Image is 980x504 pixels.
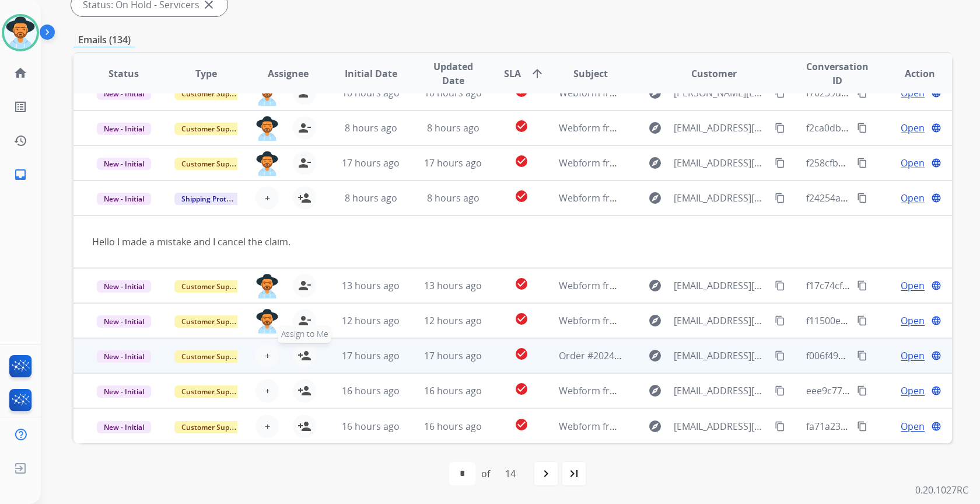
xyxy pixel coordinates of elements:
[559,279,823,292] span: Webform from [EMAIL_ADDRESS][DOMAIN_NAME] on [DATE]
[422,60,485,88] span: Updated Date
[424,384,482,397] span: 16 hours ago
[857,193,867,203] mat-icon: content_copy
[857,315,867,326] mat-icon: content_copy
[931,421,942,432] mat-icon: language
[931,280,942,291] mat-icon: language
[901,384,925,398] span: Open
[573,67,608,81] span: Subject
[174,193,254,205] span: Shipping Protection
[674,279,768,293] span: [EMAIL_ADDRESS][DOMAIN_NAME]
[775,385,785,396] mat-icon: content_copy
[13,168,27,182] mat-icon: inbox
[97,350,151,363] span: New - Initial
[559,420,823,433] span: Webform from [EMAIL_ADDRESS][DOMAIN_NAME] on [DATE]
[539,467,553,481] mat-icon: navigate_next
[297,384,311,398] mat-icon: person_add
[297,156,311,170] mat-icon: person_remove
[775,123,785,133] mat-icon: content_copy
[931,158,942,168] mat-icon: language
[174,123,250,135] span: Customer Support
[424,279,482,292] span: 13 hours ago
[265,191,270,205] span: +
[514,347,528,361] mat-icon: check_circle
[496,462,525,485] div: 14
[559,384,823,397] span: Webform from [EMAIL_ADDRESS][DOMAIN_NAME] on [DATE]
[674,419,768,433] span: [EMAIL_ADDRESS][DOMAIN_NAME]
[530,67,544,81] mat-icon: arrow_upward
[256,151,279,176] img: agent-avatar
[514,312,528,326] mat-icon: check_circle
[73,33,135,47] p: Emails (134)
[775,158,785,168] mat-icon: content_copy
[559,314,823,327] span: Webform from [EMAIL_ADDRESS][DOMAIN_NAME] on [DATE]
[174,280,250,293] span: Customer Support
[674,191,768,205] span: [EMAIL_ADDRESS][DOMAIN_NAME]
[297,191,311,205] mat-icon: person_add
[514,418,528,432] mat-icon: check_circle
[806,279,978,292] span: f17c74cf-6831-4c6d-8251-2b58cef811e5
[265,349,270,363] span: +
[870,53,952,94] th: Action
[915,483,968,497] p: 0.20.1027RC
[775,193,785,203] mat-icon: content_copy
[901,121,925,135] span: Open
[806,349,978,362] span: f006f49d-d616-4722-ba0a-e88ef4888fa1
[931,123,942,133] mat-icon: language
[345,121,397,134] span: 8 hours ago
[559,157,823,169] span: Webform from [EMAIL_ADDRESS][DOMAIN_NAME] on [DATE]
[901,156,925,170] span: Open
[481,467,490,481] div: of
[256,344,279,367] button: +
[775,315,785,326] mat-icon: content_copy
[901,314,925,328] span: Open
[97,315,151,328] span: New - Initial
[931,315,942,326] mat-icon: language
[674,156,768,170] span: [EMAIL_ADDRESS][DOMAIN_NAME]
[297,314,311,328] mat-icon: person_remove
[901,191,925,205] span: Open
[174,421,250,433] span: Customer Support
[559,349,721,362] span: Order #20241228228 & #2023934491
[674,349,768,363] span: [EMAIL_ADDRESS][DOMAIN_NAME]
[293,344,316,367] button: Assign to Me
[278,325,331,343] span: Assign to Me
[691,67,737,81] span: Customer
[342,314,400,327] span: 12 hours ago
[514,189,528,203] mat-icon: check_circle
[97,421,151,433] span: New - Initial
[345,67,397,81] span: Initial Date
[901,279,925,293] span: Open
[174,158,250,170] span: Customer Support
[674,121,768,135] span: [EMAIL_ADDRESS][DOMAIN_NAME]
[567,467,581,481] mat-icon: last_page
[648,349,662,363] mat-icon: explore
[857,158,867,168] mat-icon: content_copy
[514,119,528,133] mat-icon: check_circle
[857,385,867,396] mat-icon: content_copy
[265,384,270,398] span: +
[857,280,867,291] mat-icon: content_copy
[256,415,279,438] button: +
[256,309,279,333] img: agent-avatar
[514,154,528,168] mat-icon: check_circle
[648,314,662,328] mat-icon: explore
[806,121,979,134] span: f2ca0dbc-77e8-46aa-b3ab-0505f8f8c648
[342,157,400,169] span: 17 hours ago
[174,385,250,398] span: Customer Support
[514,277,528,291] mat-icon: check_circle
[342,384,400,397] span: 16 hours ago
[97,193,151,205] span: New - Initial
[648,279,662,293] mat-icon: explore
[857,123,867,133] mat-icon: content_copy
[97,385,151,398] span: New - Initial
[256,274,279,298] img: agent-avatar
[424,314,482,327] span: 12 hours ago
[931,385,942,396] mat-icon: language
[775,350,785,361] mat-icon: content_copy
[13,66,27,80] mat-icon: home
[345,192,397,204] span: 8 hours ago
[857,421,867,432] mat-icon: content_copy
[775,280,785,291] mat-icon: content_copy
[674,384,768,398] span: [EMAIL_ADDRESS][DOMAIN_NAME]
[648,121,662,135] mat-icon: explore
